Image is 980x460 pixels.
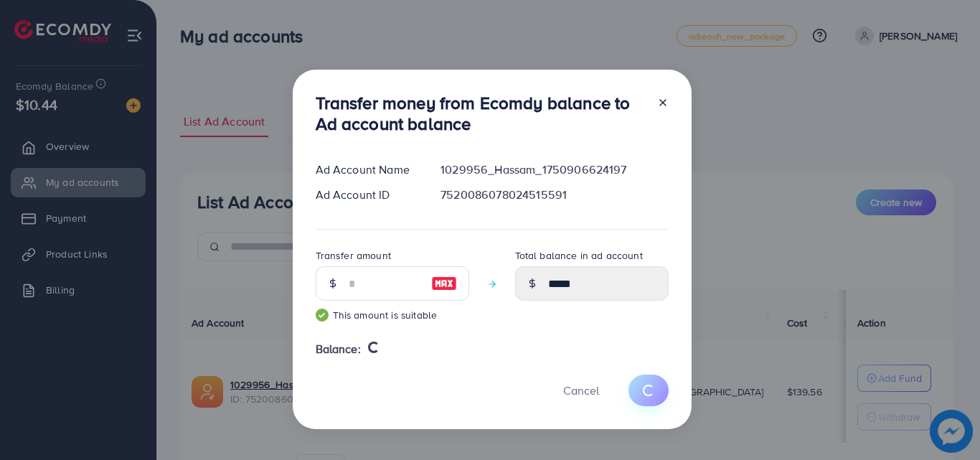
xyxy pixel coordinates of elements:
[316,341,361,357] span: Balance:
[431,275,457,292] img: image
[429,187,679,203] div: 7520086078024515591
[304,187,430,203] div: Ad Account ID
[316,309,329,321] img: guide
[563,382,599,398] span: Cancel
[545,375,617,405] button: Cancel
[316,93,646,134] h3: Transfer money from Ecomdy balance to Ad account balance
[515,248,643,263] label: Total balance in ad account
[316,248,391,263] label: Transfer amount
[429,161,679,178] div: 1029956_Hassam_1750906624197
[304,161,430,178] div: Ad Account Name
[316,308,469,322] small: This amount is suitable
